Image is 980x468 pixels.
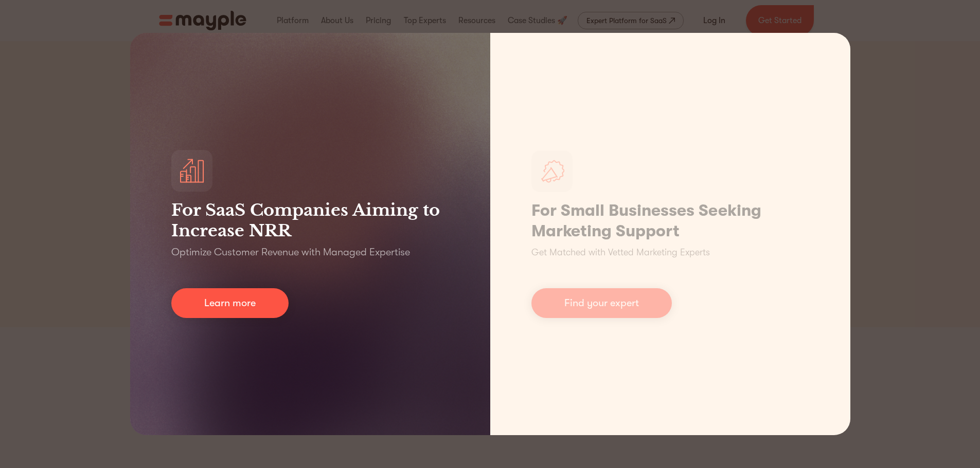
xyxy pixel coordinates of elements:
[531,246,710,259] p: Get Matched with Vetted Marketing Experts
[171,288,289,318] a: Learn more
[531,200,809,241] h1: For Small Businesses Seeking Marketing Support
[531,288,672,318] a: Find your expert
[171,200,449,241] h3: For SaaS Companies Aiming to Increase NRR
[171,245,410,259] p: Optimize Customer Revenue with Managed Expertise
